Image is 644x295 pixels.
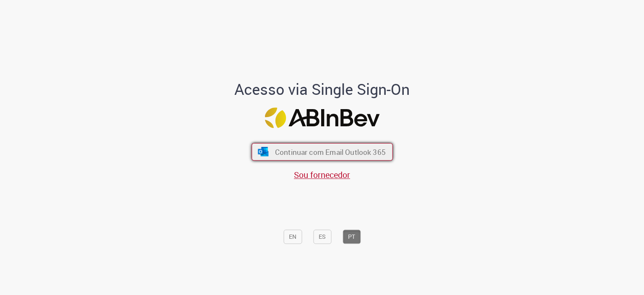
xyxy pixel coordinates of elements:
a: Sou fornecedor [294,169,350,180]
button: ES [313,230,331,244]
span: Continuar com Email Outlook 365 [275,147,385,157]
button: EN [283,230,302,244]
button: ícone Azure/Microsoft 360 Continuar com Email Outlook 365 [252,143,393,160]
button: PT [343,230,361,244]
h1: Acesso via Single Sign-On [206,81,439,98]
img: ícone Azure/Microsoft 360 [257,147,269,156]
img: Logo ABInBev [265,108,379,128]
